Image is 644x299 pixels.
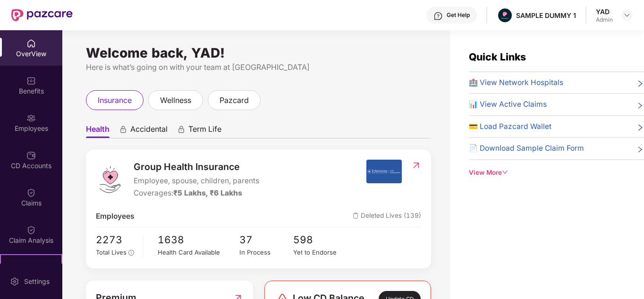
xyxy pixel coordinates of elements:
span: 1638 [158,232,239,248]
span: Term Life [188,124,221,138]
span: Employee, spouse, children, parents [134,175,259,187]
span: Total Lives [96,248,127,256]
div: Coverages: [134,188,259,199]
div: Health Card Available [158,248,239,257]
img: svg+xml;base64,PHN2ZyBpZD0iQ2xhaW0iIHhtbG5zPSJodHRwOi8vd3d3LnczLm9yZy8yMDAwL3N2ZyIgd2lkdGg9IjIwIi... [26,225,36,235]
img: New Pazcare Logo [11,9,73,21]
img: svg+xml;base64,PHN2ZyBpZD0iU2V0dGluZy0yMHgyMCIgeG1sbnM9Imh0dHA6Ly93d3cudzMub3JnLzIwMDAvc3ZnIiB3aW... [10,277,19,286]
img: svg+xml;base64,PHN2ZyBpZD0iSG9tZSIgeG1sbnM9Imh0dHA6Ly93d3cudzMub3JnLzIwMDAvc3ZnIiB3aWR0aD0iMjAiIG... [26,39,36,48]
span: Accidental [130,124,168,138]
span: ₹5 Lakhs, ₹6 Lakhs [173,188,242,197]
div: Here is what’s going on with your team at [GEOGRAPHIC_DATA] [86,61,431,73]
img: deleteIcon [353,213,359,219]
div: In Process [239,248,294,257]
img: RedirectIcon [411,161,421,170]
div: Settings [21,277,52,286]
span: 37 [239,232,294,248]
span: 2273 [96,232,136,248]
img: Pazcare_Alternative_logo-01-01.png [498,9,512,22]
img: svg+xml;base64,PHN2ZyBpZD0iRHJvcGRvd24tMzJ4MzIiIHhtbG5zPSJodHRwOi8vd3d3LnczLm9yZy8yMDAwL3N2ZyIgd2... [623,11,631,19]
span: 598 [293,232,347,248]
span: right [636,123,644,132]
div: Welcome back, YAD! [86,49,431,57]
span: Quick Links [469,51,526,63]
span: Health [86,124,110,138]
div: Yet to Endorse [293,248,347,257]
span: 📄 Download Sample Claim Form [469,143,584,154]
span: right [636,101,644,110]
span: Deleted Lives (139) [353,211,421,222]
span: right [636,145,644,154]
span: right [636,79,644,88]
span: 🏥 View Network Hospitals [469,77,563,88]
img: svg+xml;base64,PHN2ZyBpZD0iQ0RfQWNjb3VudHMiIGRhdGEtbmFtZT0iQ0QgQWNjb3VudHMiIHhtbG5zPSJodHRwOi8vd3... [26,151,36,160]
span: wellness [160,94,191,106]
div: SAMPLE DUMMY 1 [516,11,576,20]
div: Get Help [447,11,470,19]
div: View More [469,168,644,178]
span: Group Health Insurance [134,160,259,174]
div: animation [177,125,186,134]
img: insurerIcon [366,160,402,183]
img: svg+xml;base64,PHN2ZyBpZD0iRW1wbG95ZWVzIiB4bWxucz0iaHR0cDovL3d3dy53My5vcmcvMjAwMC9zdmciIHdpZHRoPS... [26,113,36,123]
img: svg+xml;base64,PHN2ZyBpZD0iQ2xhaW0iIHhtbG5zPSJodHRwOi8vd3d3LnczLm9yZy8yMDAwL3N2ZyIgd2lkdGg9IjIwIi... [26,188,36,197]
span: Employees [96,211,135,222]
div: Admin [596,16,613,24]
img: svg+xml;base64,PHN2ZyB4bWxucz0iaHR0cDovL3d3dy53My5vcmcvMjAwMC9zdmciIHdpZHRoPSIyMSIgaGVpZ2h0PSIyMC... [26,263,36,272]
span: pazcard [220,94,249,106]
span: down [502,169,508,176]
div: animation [119,125,127,134]
img: logo [96,165,124,194]
span: 📊 View Active Claims [469,99,547,110]
div: YAD [596,7,613,16]
span: insurance [98,94,132,106]
img: svg+xml;base64,PHN2ZyBpZD0iQmVuZWZpdHMiIHhtbG5zPSJodHRwOi8vd3d3LnczLm9yZy8yMDAwL3N2ZyIgd2lkdGg9Ij... [26,76,36,85]
span: 💳 Load Pazcard Wallet [469,121,551,132]
span: info-circle [128,250,134,256]
img: svg+xml;base64,PHN2ZyBpZD0iSGVscC0zMngzMiIgeG1sbnM9Imh0dHA6Ly93d3cudzMub3JnLzIwMDAvc3ZnIiB3aWR0aD... [433,11,443,21]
